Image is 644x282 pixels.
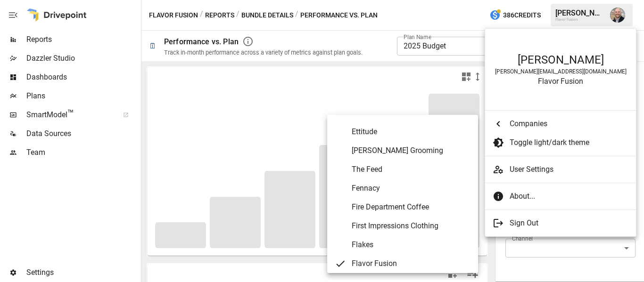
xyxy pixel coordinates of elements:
div: Flavor Fusion [495,77,627,86]
span: Sign Out [510,218,628,229]
span: [PERSON_NAME] Grooming [352,145,471,156]
span: Fennacy [352,183,471,194]
span: Fire Department Coffee [352,201,471,213]
span: Flavor Fusion [352,258,471,269]
span: User Settings [510,164,628,175]
span: Ettitude [352,126,471,137]
div: [PERSON_NAME] [495,53,627,66]
div: [PERSON_NAME][EMAIL_ADDRESS][DOMAIN_NAME] [495,68,627,75]
span: Toggle light/dark theme [510,137,628,148]
span: Flakes [352,239,471,250]
span: About... [510,191,628,202]
span: First Impressions Clothing [352,220,471,232]
span: The Feed [352,164,471,175]
span: Companies [510,118,628,129]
